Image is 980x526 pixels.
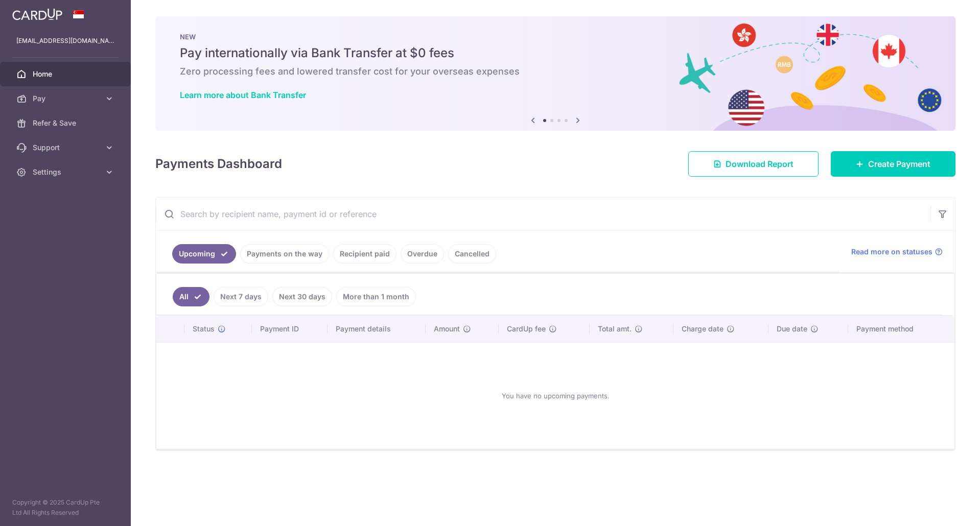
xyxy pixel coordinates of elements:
[726,158,794,170] span: Download Report
[16,36,114,46] p: [EMAIL_ADDRESS][DOMAIN_NAME]
[915,495,970,521] iframe: Opens a widget where you can find more information
[851,247,932,257] span: Read more on statuses
[688,151,819,177] a: Download Report
[851,247,943,257] a: Read more on statuses
[33,118,100,128] span: Refer & Save
[33,142,100,153] span: Support
[333,244,396,264] a: Recipient paid
[434,324,460,334] span: Amount
[240,244,329,264] a: Payments on the way
[156,198,930,230] input: Search by recipient name, payment id or reference
[33,69,100,79] span: Home
[180,65,931,78] h6: Zero processing fees and lowered transfer cost for your overseas expenses
[214,287,268,306] a: Next 7 days
[272,287,332,306] a: Next 30 days
[169,351,942,441] div: You have no upcoming payments.
[155,155,282,173] h4: Payments Dashboard
[33,167,100,177] span: Settings
[173,287,209,306] a: All
[848,316,954,342] th: Payment method
[180,33,931,41] p: NEW
[868,158,930,170] span: Create Payment
[252,316,328,342] th: Payment ID
[180,90,306,100] a: Learn more about Bank Transfer
[12,8,62,20] img: CardUp
[598,324,632,334] span: Total amt.
[328,316,425,342] th: Payment details
[401,244,444,264] a: Overdue
[448,244,496,264] a: Cancelled
[831,151,955,177] a: Create Payment
[155,16,955,131] img: Bank transfer banner
[172,244,236,264] a: Upcoming
[180,45,931,61] h5: Pay internationally via Bank Transfer at $0 fees
[33,93,100,104] span: Pay
[193,324,215,334] span: Status
[336,287,416,306] a: More than 1 month
[682,324,724,334] span: Charge date
[777,324,807,334] span: Due date
[507,324,546,334] span: CardUp fee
